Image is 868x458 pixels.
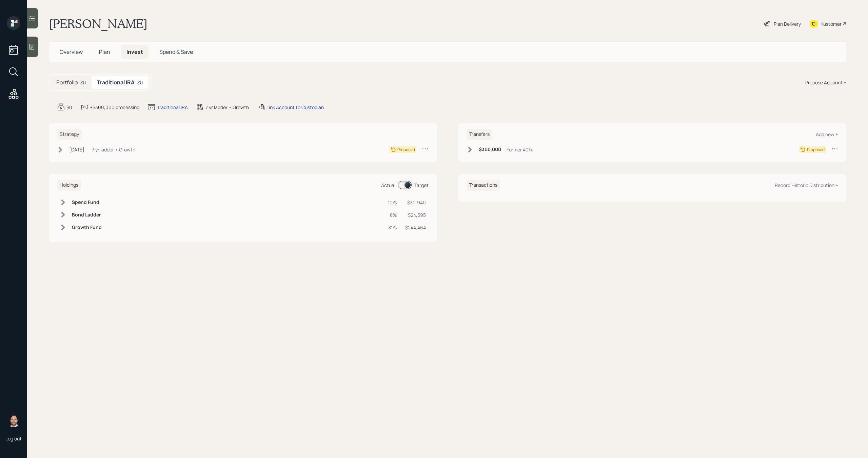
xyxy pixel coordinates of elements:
div: $244,464 [405,224,426,231]
div: $0 [66,104,72,111]
div: Actual [381,182,395,189]
div: [DATE] [69,146,84,153]
div: Kustomer [821,20,842,27]
div: Plan Delivery [774,20,801,27]
div: 81% [388,224,397,231]
span: Spend & Save [159,48,193,56]
h6: Holdings [57,180,81,191]
span: Plan [99,48,110,56]
div: 10% [388,199,397,206]
div: 7 yr ladder • Growth [205,104,249,111]
div: $0 [80,79,86,86]
div: Record Historic Distribution + [775,182,838,188]
h1: [PERSON_NAME] [49,16,147,31]
h6: Bond Ladder [72,212,102,218]
div: Log out [5,435,22,442]
div: 7 yr ladder • Growth [92,146,135,153]
div: $0 [137,79,143,86]
div: Traditional IRA [157,104,188,111]
div: Proposed [397,147,415,153]
h6: Transactions [467,180,500,191]
div: Propose Account + [805,79,846,86]
span: Overview [60,48,83,56]
h6: Spend Fund [72,200,102,205]
div: 8% [388,211,397,218]
h5: Traditional IRA [97,79,135,86]
div: +$300,000 processing [90,104,139,111]
div: Proposed [807,147,825,153]
div: Target [414,182,429,189]
img: michael-russo-headshot.png [7,414,20,427]
span: Invest [126,48,143,56]
h6: $300,000 [479,147,501,152]
div: $30,940 [405,199,426,206]
h6: Growth Fund [72,225,102,230]
h6: Transfers [467,129,492,140]
div: Link Account to Custodian [267,104,324,111]
div: $24,595 [405,211,426,218]
div: Former 401k [507,146,533,153]
div: Add new + [816,131,838,138]
h6: Strategy [57,129,82,140]
h5: Portfolio [56,79,78,86]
